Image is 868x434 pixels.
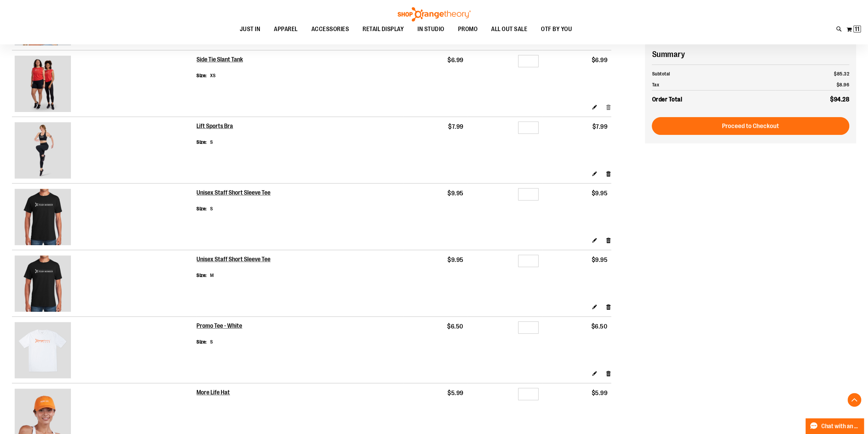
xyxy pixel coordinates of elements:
span: JUST IN [240,22,261,37]
dd: M [210,272,214,279]
a: Unisex Staff Short Sleeve Tee [15,255,194,313]
span: $6.50 [447,323,464,330]
span: $9.95 [447,190,464,197]
a: More Life Hat [196,389,230,396]
a: Unisex Staff Short Sleeve Tee [196,256,271,263]
a: Promo Tee - White [15,322,194,380]
img: Promo Tee - White [15,322,71,378]
th: Subtotal [652,68,775,79]
img: Shop Orangetheory [397,7,472,22]
span: $5.99 [592,390,608,396]
a: Remove item [606,170,612,177]
a: Side Tie Slant Tank [15,56,194,114]
dt: Size [196,272,207,279]
dd: S [210,205,213,212]
a: Promo Tee - White [196,322,242,330]
a: Unisex Staff Short Sleeve Tee [196,189,271,197]
img: Unisex Staff Short Sleeve Tee [15,189,71,245]
span: Chat with an Expert [821,423,860,430]
a: Side Tie Slant Tank [196,56,243,64]
span: APPAREL [274,22,298,37]
span: $6.99 [592,57,608,64]
a: Remove item [606,303,612,310]
dd: S [210,338,213,345]
button: Chat with an Expert [806,418,864,434]
dt: Size [196,338,207,345]
dd: XS [210,72,216,79]
span: 11 [855,26,859,32]
strong: Order Total [652,94,682,104]
dt: Size [196,72,207,79]
span: $6.50 [591,323,608,330]
h2: Summary [652,48,849,60]
a: Lift Sports Bra [196,123,233,130]
button: Back To Top [848,393,861,407]
dt: Size [196,205,207,212]
dd: S [210,139,213,145]
span: $6.99 [447,57,464,64]
button: Proceed to Checkout [652,117,849,135]
span: $85.32 [834,71,849,76]
span: PROMO [458,22,478,37]
span: ACCESSORIES [311,22,349,37]
img: Unisex Staff Short Sleeve Tee [15,255,71,312]
dt: Size [196,139,207,145]
span: ALL OUT SALE [491,22,527,37]
img: Side Tie Slant Tank [15,56,71,112]
a: Remove item [606,370,612,377]
span: $9.95 [592,190,608,197]
span: $9.95 [447,256,464,263]
img: Lift Sports Bra [15,122,71,179]
span: $9.95 [592,256,608,263]
span: RETAIL DISPLAY [363,22,404,37]
span: $7.99 [448,123,464,130]
th: Tax [652,79,775,90]
span: $7.99 [592,123,608,130]
a: Unisex Staff Short Sleeve Tee [15,189,194,247]
span: $5.99 [447,390,464,396]
span: $8.96 [837,82,850,87]
span: Proceed to Checkout [722,122,779,130]
a: Remove item [606,237,612,244]
a: Lift Sports Bra [15,122,194,180]
span: IN STUDIO [417,22,444,37]
span: $94.28 [830,96,849,103]
a: Remove item [606,103,612,111]
span: OTF BY YOU [541,22,572,37]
